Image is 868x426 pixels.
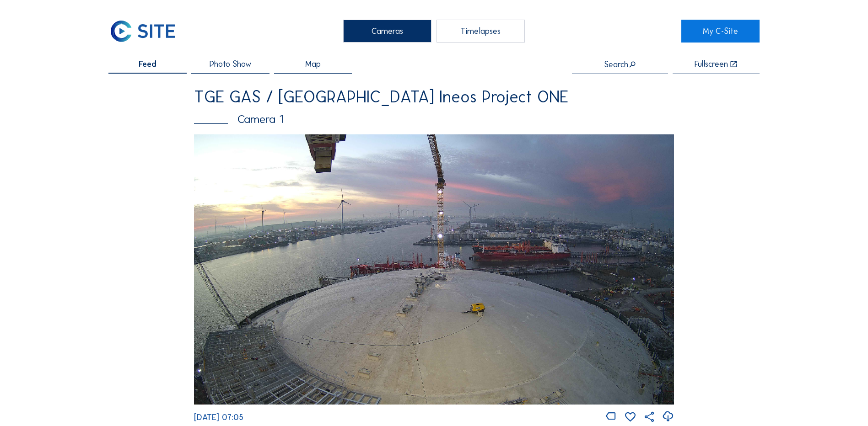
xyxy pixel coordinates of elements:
img: C-SITE Logo [108,20,177,43]
img: Image [194,134,674,404]
span: Feed [139,60,156,68]
div: Fullscreen [695,60,728,69]
div: Camera 1 [194,113,674,125]
span: Map [305,60,321,68]
div: TGE GAS / [GEOGRAPHIC_DATA] Ineos Project ONE [194,89,674,105]
span: Photo Show [210,60,251,68]
a: C-SITE Logo [108,20,187,43]
a: My C-Site [681,20,760,43]
div: Timelapses [437,20,525,43]
span: [DATE] 07:05 [194,412,243,422]
div: Cameras [343,20,431,43]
